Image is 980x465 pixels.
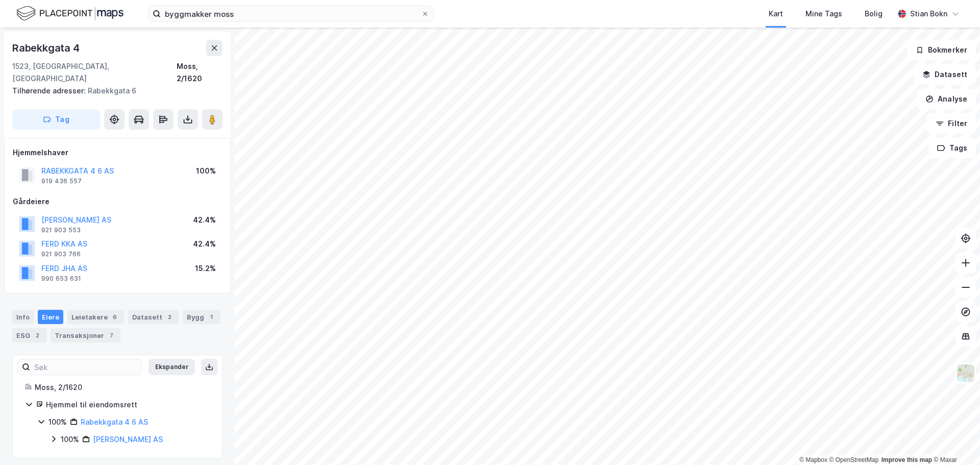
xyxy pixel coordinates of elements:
[35,381,210,394] div: Moss, 2/1620
[161,6,421,21] input: Søk på adresse, matrikkel, gårdeiere, leietakere eller personer
[177,60,223,85] div: Moss, 2/1620
[48,416,67,428] div: 100%
[927,113,976,134] button: Filter
[193,238,216,250] div: 42.4%
[12,86,88,95] span: Tilhørende adresser:
[32,330,42,340] div: 2
[41,275,81,283] div: 990 653 631
[881,456,932,463] a: Improve this map
[12,40,82,56] div: Rabekkgata 4
[12,310,34,324] div: Info
[110,312,120,322] div: 6
[106,330,116,340] div: 7
[914,64,976,85] button: Datasett
[164,312,175,322] div: 2
[799,456,827,463] a: Mapbox
[16,5,124,22] img: logo.f888ab2527a4732fd821a326f86c7f29.svg
[67,310,124,324] div: Leietakere
[12,328,46,342] div: ESG
[12,60,177,85] div: 1523, [GEOGRAPHIC_DATA], [GEOGRAPHIC_DATA]
[929,416,980,465] iframe: Chat Widget
[929,416,980,465] div: Kontrollprogram for chat
[805,8,842,20] div: Mine Tags
[206,312,216,322] div: 1
[910,8,947,20] div: Stian Bokn
[149,359,195,375] button: Ekspander
[128,310,179,324] div: Datasett
[30,359,142,375] input: Søk
[61,433,79,446] div: 100%
[917,89,976,109] button: Analyse
[12,109,100,130] button: Tag
[41,177,82,185] div: 919 436 557
[41,226,81,234] div: 921 903 553
[81,418,148,426] a: Rabekkgata 4 6 AS
[41,250,81,258] div: 921 903 766
[829,456,879,463] a: OpenStreetMap
[46,399,210,411] div: Hjemmel til eiendomsrett
[93,435,163,444] a: [PERSON_NAME] AS
[196,165,216,177] div: 100%
[183,310,220,324] div: Bygg
[13,195,222,208] div: Gårdeiere
[907,40,976,60] button: Bokmerker
[195,262,216,275] div: 15.2%
[12,85,214,97] div: Rabekkgata 6
[928,138,976,158] button: Tags
[193,214,216,226] div: 42.4%
[51,328,120,342] div: Transaksjoner
[13,146,222,159] div: Hjemmelshaver
[865,8,883,20] div: Bolig
[769,8,783,20] div: Kart
[38,310,63,324] div: Eiere
[956,363,975,383] img: Z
